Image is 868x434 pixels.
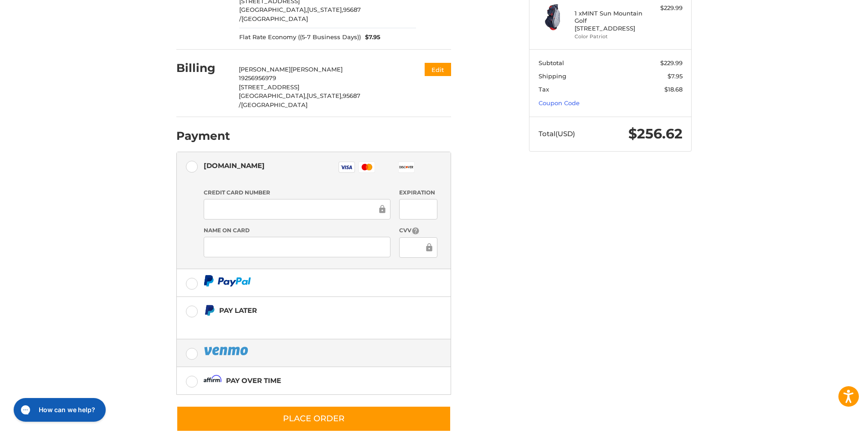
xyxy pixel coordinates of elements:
[204,275,251,286] img: PayPal icon
[239,6,307,13] span: [GEOGRAPHIC_DATA],
[575,10,644,32] h4: 1 x MINT Sun Mountain Golf [STREET_ADDRESS]
[204,305,215,316] img: Pay Later icon
[399,189,437,197] label: Expiration
[239,66,291,73] span: [PERSON_NAME]
[219,303,394,318] div: Pay Later
[204,345,250,357] img: PayPal icon
[176,129,230,143] h2: Payment
[204,189,390,197] label: Credit Card Number
[291,66,343,73] span: [PERSON_NAME]
[307,92,343,99] span: [US_STATE],
[539,129,575,138] span: Total (USD)
[668,72,683,80] span: $7.95
[239,33,361,42] span: Flat Rate Economy ((5-7 Business Days))
[204,375,222,386] img: Affirm icon
[239,92,360,108] span: 95687 /
[239,6,361,22] span: 95687 /
[307,6,343,13] span: [US_STATE],
[539,72,566,80] span: Shipping
[539,59,564,66] span: Subtotal
[539,99,580,107] a: Coupon Code
[176,406,451,432] button: Place Order
[226,373,281,388] div: Pay over time
[361,33,381,42] span: $7.95
[239,92,307,99] span: [GEOGRAPHIC_DATA],
[176,61,230,75] h2: Billing
[399,226,437,235] label: CVV
[204,158,265,173] div: [DOMAIN_NAME]
[664,86,683,93] span: $18.68
[239,83,299,91] span: [STREET_ADDRESS]
[241,101,308,108] span: [GEOGRAPHIC_DATA]
[9,395,108,425] iframe: Gorgias live chat messenger
[239,74,276,82] span: 19256956979
[647,4,683,13] div: $229.99
[425,63,451,76] button: Edit
[241,15,308,22] span: [GEOGRAPHIC_DATA]
[628,125,683,142] span: $256.62
[660,59,683,66] span: $229.99
[204,226,390,235] label: Name on Card
[539,86,549,93] span: Tax
[204,320,394,328] iframe: PayPal Message 1
[575,33,644,41] li: Color Patriot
